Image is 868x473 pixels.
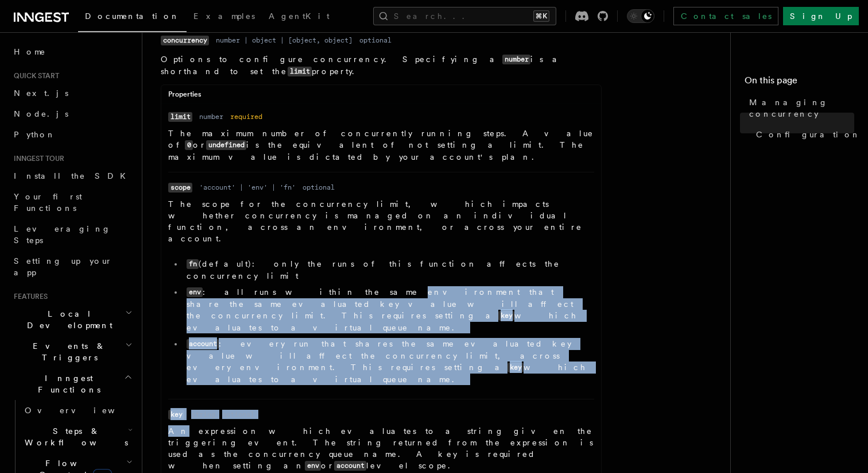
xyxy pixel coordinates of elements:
code: key [168,410,184,420]
span: Quick start [9,71,59,80]
h4: On this page [745,74,854,92]
span: Inngest tour [9,154,64,163]
div: Properties [161,90,601,104]
dd: optional [359,36,392,45]
code: 0 [185,140,193,150]
a: Managing concurrency [745,92,854,124]
code: account [334,461,366,471]
li: : all runs within the same environment that share the same evaluated key value will affect the co... [183,286,594,333]
span: Steps & Workflows [20,425,128,448]
span: Leveraging Steps [14,224,111,245]
a: Sign Up [783,7,859,25]
dd: number [199,112,223,121]
dd: 'account' | 'env' | 'fn' [199,183,296,192]
span: Overview [25,406,143,415]
kbd: ⌘K [533,10,549,22]
a: Documentation [78,3,187,32]
code: key [507,363,524,372]
span: Install the SDK [14,171,133,180]
code: concurrency [161,36,209,45]
dd: number | object | [object, object] [216,36,352,45]
code: fn [187,259,199,269]
button: Toggle dark mode [627,9,654,23]
a: Node.js [9,103,135,124]
span: Managing concurrency [749,97,854,120]
span: Documentation [85,11,180,21]
span: Your first Functions [14,192,82,213]
code: account [187,339,219,349]
p: The scope for the concurrency limit, which impacts whether concurrency is managed on an individua... [168,198,594,244]
p: Options to configure concurrency. Specifying a is a shorthand to set the property. [161,53,602,78]
code: env [187,287,203,297]
a: Next.js [9,83,135,103]
span: Setting up your app [14,256,113,277]
button: Local Development [9,303,135,336]
code: key [498,311,514,321]
span: Configuration [756,129,861,140]
code: scope [168,183,192,193]
span: AgentKit [269,11,330,21]
a: Overview [20,400,135,421]
dd: optional [222,410,254,419]
button: Steps & Workflows [20,421,135,453]
button: Search...⌘K [373,7,556,25]
a: Home [9,41,135,62]
a: Examples [187,3,262,31]
span: Features [9,292,48,301]
code: limit [288,67,312,76]
button: Inngest Functions [9,368,135,400]
span: Next.js [14,89,68,98]
a: Leveraging Steps [9,218,135,251]
button: Events & Triggers [9,336,135,368]
li: : every run that shares the same evaluated key value will affect the concurrency limit, across ev... [183,338,594,385]
a: Setting up your app [9,251,135,283]
code: number [502,55,530,64]
a: Contact sales [673,7,778,25]
span: Inngest Functions [9,372,124,395]
p: The maximum number of concurrently running steps. A value of or is the equivalent of not setting ... [168,128,594,163]
a: Install the SDK [9,166,135,186]
li: (default): only the runs of this function affects the concurrency limit [183,258,594,282]
span: Node.js [14,109,68,118]
a: Python [9,124,135,145]
dd: required [230,112,262,121]
span: Python [14,130,56,139]
span: Home [14,46,46,57]
code: undefined [206,140,246,150]
a: AgentKit [262,3,336,31]
dd: optional [303,183,335,192]
span: Local Development [9,308,125,331]
a: Your first Functions [9,186,135,218]
span: Examples [193,11,255,21]
code: env [305,461,321,471]
span: Events & Triggers [9,340,125,363]
code: limit [168,112,192,122]
p: An expression which evaluates to a string given the triggering event. The string returned from th... [168,425,594,472]
dd: string [191,410,215,419]
a: Configuration [751,124,854,145]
